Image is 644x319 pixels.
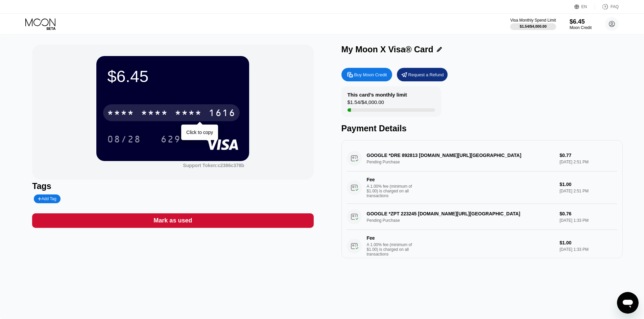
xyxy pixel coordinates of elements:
[408,72,444,78] div: Request a Refund
[570,25,592,30] div: Moon Credit
[348,92,407,98] div: This card’s monthly limit
[559,240,617,245] div: $1.00
[581,4,587,9] div: EN
[520,24,547,28] div: $1.54 / $4,000.00
[347,171,617,204] div: FeeA 1.00% fee (minimum of $1.00) is charged on all transactions$1.00[DATE] 2:51 PM
[354,72,387,78] div: Buy Moon Credit
[559,189,617,193] div: [DATE] 2:51 PM
[570,18,592,25] div: $6.45
[209,108,236,119] div: 1616
[32,181,313,191] div: Tags
[559,247,617,252] div: [DATE] 1:33 PM
[161,135,181,145] div: 629
[367,184,418,198] div: A 1.00% fee (minimum of $1.00) is charged on all transactions
[102,131,146,148] div: 08/28
[156,131,186,148] div: 629
[559,182,617,187] div: $1.00
[347,230,617,262] div: FeeA 1.00% fee (minimum of $1.00) is charged on all transactions$1.00[DATE] 1:33 PM
[397,68,448,81] div: Request a Refund
[341,68,392,81] div: Buy Moon Credit
[367,235,414,241] div: Fee
[574,3,595,10] div: EN
[34,194,60,203] div: Add Tag
[617,292,639,314] iframe: Nút để khởi chạy cửa sổ nhắn tin
[341,124,623,133] div: Payment Details
[341,45,433,54] div: My Moon X Visa® Card
[107,67,238,86] div: $6.45
[367,242,418,257] div: A 1.00% fee (minimum of $1.00) is charged on all transactions
[595,3,619,10] div: FAQ
[186,130,213,135] div: Click to copy
[367,177,414,182] div: Fee
[611,4,619,9] div: FAQ
[510,18,556,30] div: Visa Monthly Spend Limit$1.54/$4,000.00
[183,163,244,168] div: Support Token:c2386c378b
[510,18,556,23] div: Visa Monthly Spend Limit
[32,213,313,228] div: Mark as used
[38,196,56,201] div: Add Tag
[153,217,192,224] div: Mark as used
[107,135,141,145] div: 08/28
[183,163,244,168] div: Support Token: c2386c378b
[348,99,384,108] div: $1.54 / $4,000.00
[570,18,592,30] div: $6.45Moon Credit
